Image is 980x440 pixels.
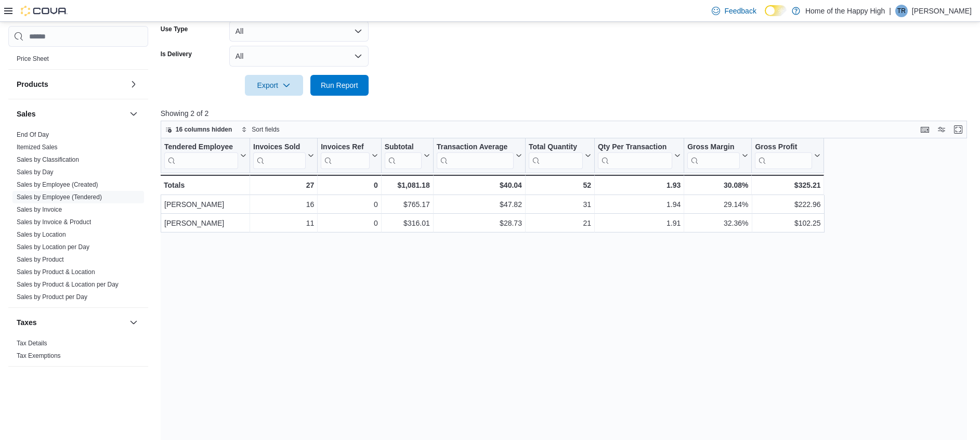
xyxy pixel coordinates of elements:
button: Total Quantity [529,143,591,169]
span: Sales by Employee (Created) [17,180,98,189]
button: All [229,46,369,67]
div: Transaction Average [436,143,513,152]
div: Tom Rishaur [895,5,908,17]
a: End Of Day [17,131,49,138]
div: Tendered Employee [164,143,238,152]
a: Sales by Day [17,169,54,176]
input: Dark Mode [765,5,787,16]
button: Subtotal [384,143,429,169]
div: $316.01 [385,217,430,229]
img: Cova [21,6,68,16]
a: Price Sheet [17,55,49,62]
div: 0 [321,179,377,191]
button: Enter fullscreen [952,123,964,136]
button: 16 columns hidden [161,123,237,136]
button: Display options [935,123,948,136]
div: 31 [529,198,591,211]
button: Sales [127,108,140,120]
div: Totals [164,179,246,191]
button: Tendered Employee [164,143,246,169]
p: Showing 2 of 2 [161,108,975,119]
span: Sales by Invoice [17,205,62,214]
button: All [229,21,369,42]
span: Sales by Product & Location [17,268,95,276]
span: Sales by Classification [17,156,79,164]
button: Gross Margin [687,143,748,169]
span: Tax Exemptions [17,352,61,360]
div: Qty Per Transaction [598,143,672,152]
div: Gross Margin [687,143,740,169]
button: Transaction Average [436,143,521,169]
p: Home of the Happy High [805,5,885,17]
button: Gross Profit [755,143,820,169]
div: 27 [253,179,314,191]
div: Invoices Ref [321,143,369,169]
div: 1.93 [598,179,681,191]
div: 1.94 [598,198,681,211]
div: $325.21 [755,179,820,191]
div: Total Quantity [529,143,583,169]
span: Sales by Product per Day [17,293,87,301]
div: $222.96 [755,198,820,211]
button: Keyboard shortcuts [919,123,931,136]
span: Feedback [724,6,756,16]
span: End Of Day [17,131,49,139]
div: 21 [529,217,591,229]
div: $102.25 [755,217,820,229]
a: Sales by Product per Day [17,293,87,301]
a: Sales by Employee (Tendered) [17,193,102,201]
a: Sales by Location [17,231,66,238]
div: Subtotal [384,143,421,169]
div: 16 [253,198,314,211]
div: Invoices Sold [253,143,306,169]
button: Qty Per Transaction [598,143,681,169]
button: Taxes [17,317,125,328]
span: Export [251,75,297,96]
a: Sales by Product & Location [17,268,95,276]
div: 29.14% [687,198,748,211]
div: $40.04 [436,179,521,191]
span: Sort fields [252,125,279,134]
button: Taxes [127,316,140,329]
a: Sales by Invoice & Product [17,218,91,226]
button: Export [245,75,303,96]
div: 11 [253,217,314,229]
div: Gross Margin [687,143,740,152]
div: Subtotal [384,143,421,152]
div: Invoices Sold [253,143,306,152]
div: 32.36% [687,217,748,229]
span: Sales by Location per Day [17,243,89,251]
label: Use Type [161,25,188,33]
div: 52 [529,179,591,191]
label: Is Delivery [161,50,192,58]
span: Sales by Product [17,255,64,264]
span: Sales by Product & Location per Day [17,280,119,289]
button: Sort fields [237,123,283,136]
div: Sales [8,128,148,307]
span: TR [897,5,906,17]
a: Itemized Sales [17,144,58,151]
p: [PERSON_NAME] [912,5,972,17]
p: | [889,5,891,17]
button: Invoices Sold [253,143,314,169]
div: $28.73 [437,217,522,229]
button: Products [127,78,140,90]
div: Transaction Average [436,143,513,169]
h3: Products [17,79,48,89]
div: 30.08% [687,179,748,191]
div: Tendered Employee [164,143,238,169]
div: Gross Profit [755,143,812,152]
a: Tax Details [17,340,47,347]
div: [PERSON_NAME] [164,217,246,229]
a: Sales by Employee (Created) [17,181,98,188]
div: Gross Profit [755,143,812,169]
div: $765.17 [385,198,430,211]
h3: Sales [17,109,36,119]
span: 16 columns hidden [176,125,232,134]
div: Qty Per Transaction [598,143,672,169]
